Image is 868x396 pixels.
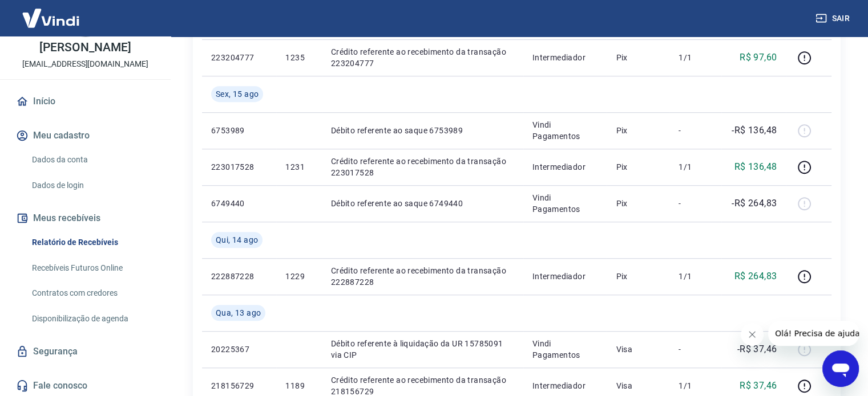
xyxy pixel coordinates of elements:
[532,119,598,142] p: Vindi Pagamentos
[740,51,777,64] p: R$ 97,60
[616,52,660,63] p: Pix
[27,281,157,305] a: Contratos com credores
[768,321,859,346] iframe: Mensagem da empresa
[27,256,157,280] a: Recebíveis Futuros Online
[285,271,312,282] p: 1229
[331,156,514,178] p: Crédito referente ao recebimento da transação 223017528
[285,161,312,173] p: 1231
[822,350,859,387] iframe: Botão para abrir a janela de mensagens
[734,270,777,283] p: R$ 264,83
[211,380,267,391] p: 218156729
[331,338,514,361] p: Débito referente à liquidação da UR 15785091 via CIP
[813,8,854,29] button: Sair
[7,8,96,17] span: Olá! Precisa de ajuda?
[14,206,157,231] button: Meus recebíveis
[216,307,261,319] span: Qua, 13 ago
[616,125,660,136] p: Pix
[27,148,157,172] a: Dados da conta
[734,160,777,174] p: R$ 136,48
[211,344,267,355] p: 20225367
[532,161,598,173] p: Intermediador
[732,124,777,137] p: -R$ 136,48
[27,307,157,330] a: Disponibilização de agenda
[616,344,660,355] p: Visa
[285,52,312,63] p: 1235
[616,271,660,282] p: Pix
[22,58,148,70] p: [EMAIL_ADDRESS][DOMAIN_NAME]
[331,198,514,209] p: Débito referente ao saque 6749440
[211,198,267,209] p: 6749440
[679,344,712,355] p: -
[740,379,777,393] p: R$ 37,46
[331,125,514,136] p: Débito referente ao saque 6753989
[211,161,267,173] p: 223017528
[14,1,88,35] img: Vindi
[532,192,598,215] p: Vindi Pagamentos
[679,125,712,136] p: -
[679,161,712,173] p: 1/1
[14,123,157,148] button: Meu cadastro
[616,380,660,391] p: Visa
[532,52,598,63] p: Intermediador
[216,88,259,100] span: Sex, 15 ago
[331,265,514,288] p: Crédito referente ao recebimento da transação 222887228
[737,342,777,356] p: -R$ 37,46
[27,231,157,254] a: Relatório de Recebíveis
[679,198,712,209] p: -
[39,42,131,54] p: [PERSON_NAME]
[616,198,660,209] p: Pix
[741,323,764,346] iframe: Fechar mensagem
[211,52,267,63] p: 223204777
[532,271,598,282] p: Intermediador
[285,380,312,391] p: 1189
[679,271,712,282] p: 1/1
[216,234,258,246] span: Qui, 14 ago
[211,125,267,136] p: 6753989
[14,339,157,364] a: Segurança
[211,271,267,282] p: 222887228
[732,197,777,210] p: -R$ 264,83
[27,174,157,197] a: Dados de login
[679,380,712,391] p: 1/1
[532,380,598,391] p: Intermediador
[616,161,660,173] p: Pix
[679,52,712,63] p: 1/1
[14,89,157,114] a: Início
[532,338,598,361] p: Vindi Pagamentos
[331,46,514,69] p: Crédito referente ao recebimento da transação 223204777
